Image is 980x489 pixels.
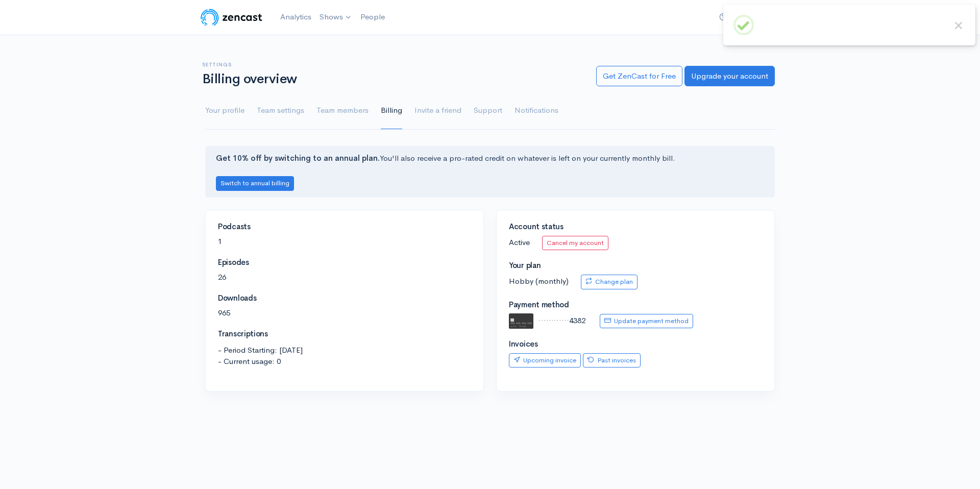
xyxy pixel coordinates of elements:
[218,307,471,319] p: 965
[205,92,244,129] a: Your profile
[202,72,584,87] h1: Billing overview
[381,92,402,129] a: Billing
[509,340,762,349] h4: Invoices
[715,7,751,29] a: Help
[218,345,471,356] span: - Period Starting: [DATE]
[257,92,304,129] a: Team settings
[509,353,581,368] a: Upcoming invoice
[509,275,762,289] p: Hobby (monthly)
[216,176,294,191] button: Switch to annual billing
[538,315,585,325] span: ············4382
[205,146,775,198] div: You'll also receive a pro-rated credit on whatever is left on your currently monthly bill.
[218,356,471,368] span: - Current usage: 0
[509,261,762,270] h4: Your plan
[218,223,471,231] h4: Podcasts
[276,6,315,28] a: Analytics
[218,330,471,338] h4: Transcriptions
[199,7,264,28] img: ZenCast Logo
[316,92,369,129] a: Team members
[315,6,356,29] a: Shows
[542,236,608,251] a: Cancel my account
[509,301,762,309] h4: Payment method
[952,19,965,32] button: Close this dialog
[514,92,558,129] a: Notifications
[509,223,762,231] h4: Account status
[474,92,502,129] a: Support
[596,66,682,87] a: Get ZenCast for Free
[583,353,641,368] a: Past invoices
[218,294,471,303] h4: Downloads
[202,62,584,67] h6: Settings
[356,6,389,28] a: People
[218,272,471,283] p: 26
[414,92,461,129] a: Invite a friend
[218,258,471,267] h4: Episodes
[509,236,762,251] p: Active
[216,153,380,163] strong: Get 10% off by switching to an annual plan.
[509,313,533,329] img: default.svg
[216,178,294,187] a: Switch to annual billing
[600,314,693,329] a: Update payment method
[684,66,775,87] a: Upgrade your account
[581,275,638,289] a: Change plan
[218,236,471,248] p: 1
